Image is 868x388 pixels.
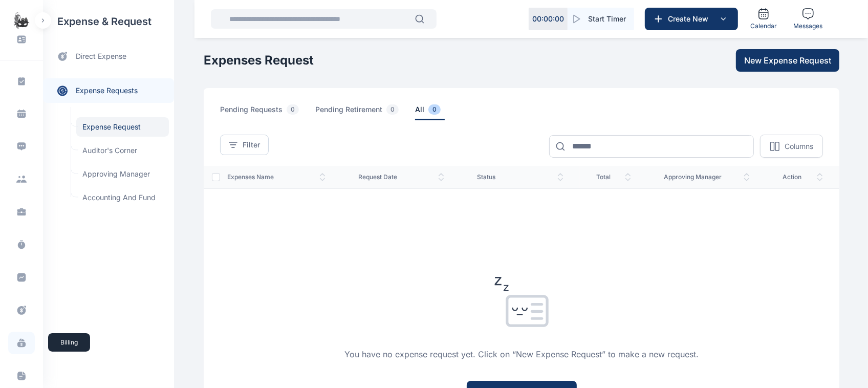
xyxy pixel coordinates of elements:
span: Filter [243,140,260,150]
div: expense requests [43,70,174,103]
a: expense requests [43,78,174,103]
span: 0 [287,104,299,115]
a: Messages [789,4,827,34]
span: direct expense [76,51,126,62]
span: approving manager [664,173,750,181]
span: all [415,104,445,120]
button: Create New [645,8,738,30]
a: pending requests0 [220,104,315,120]
h1: Expenses Request [204,52,314,69]
span: request date [358,173,444,181]
a: Approving Manager [76,164,169,184]
a: Calendar [746,4,781,34]
button: Filter [220,135,269,155]
a: Auditor's Corner [76,141,169,160]
a: Accounting and Fund [76,188,169,207]
span: expenses Name [227,173,325,181]
button: New Expense Request [736,49,839,72]
p: Columns [785,141,813,152]
a: all0 [415,104,457,120]
span: New Expense Request [744,54,831,67]
span: Calendar [750,22,777,30]
span: pending requests [220,104,303,120]
a: Expense Request [76,117,169,137]
button: Start Timer [568,8,634,30]
span: Start Timer [588,14,626,24]
button: Columns [760,135,823,158]
a: pending retirement0 [315,104,415,120]
p: 00 : 00 : 00 [532,14,564,24]
span: action [783,173,823,181]
span: total [596,173,631,181]
span: pending retirement [315,104,403,120]
span: 0 [428,104,441,115]
a: direct expense [43,43,174,70]
span: Messages [793,22,822,30]
span: status [477,173,563,181]
p: You have no expense request yet. Click on “New Expense Request” to make a new request. [344,348,699,360]
span: 0 [386,104,399,115]
span: Create New [664,14,717,24]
